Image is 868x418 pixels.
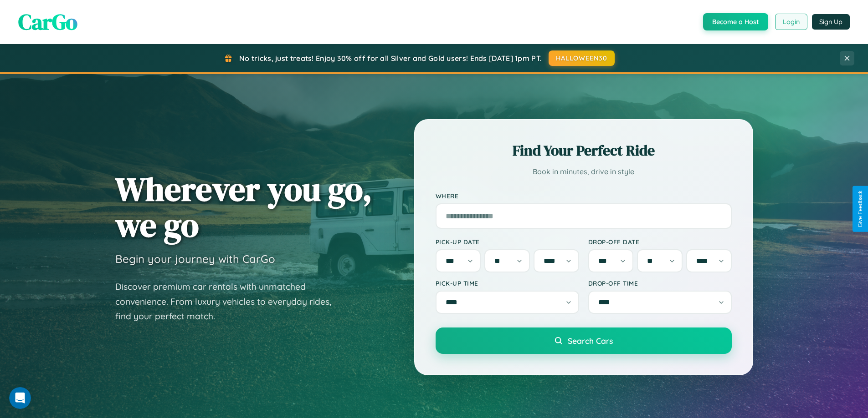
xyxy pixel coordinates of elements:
[857,191,863,227] div: Give Feedback
[436,279,579,287] label: Pick-up Time
[588,238,732,246] label: Drop-off Date
[436,327,732,354] button: Search Cars
[239,54,542,63] span: No tricks, just treats! Enjoy 30% off for all Silver and Gold users! Ends [DATE] 1pm PT.
[568,336,613,346] span: Search Cars
[9,387,31,409] iframe: Intercom live chat
[436,192,732,200] label: Where
[115,171,372,243] h1: Wherever you go, we go
[436,141,732,161] h2: Find Your Perfect Ride
[549,50,615,66] button: HALLOWEEN30
[812,14,850,30] button: Sign Up
[775,14,807,30] button: Login
[588,279,732,287] label: Drop-off Time
[436,238,579,246] label: Pick-up Date
[115,252,275,266] h3: Begin your journey with CarGo
[115,279,343,324] p: Discover premium car rentals with unmatched convenience. From luxury vehicles to everyday rides, ...
[436,165,732,178] p: Book in minutes, drive in style
[18,7,77,37] span: CarGo
[703,13,768,30] button: Become a Host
